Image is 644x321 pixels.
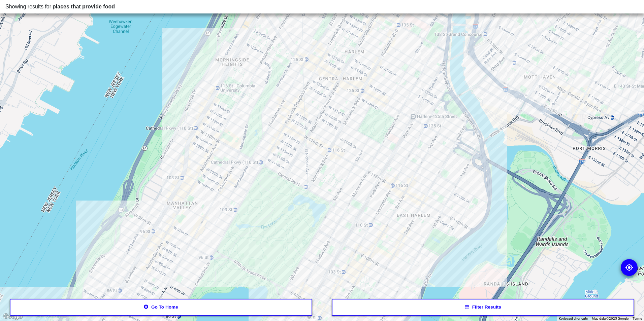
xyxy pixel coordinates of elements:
button: Filter results [332,299,635,316]
span: Map data ©2025 Google [592,317,629,320]
a: Terms (opens in new tab) [633,317,642,320]
button: Keyboard shortcuts [559,316,588,321]
img: go to my location [625,263,633,272]
img: Google [2,312,24,321]
span: places that provide food [53,4,115,9]
a: Open this area in Google Maps (opens a new window) [2,312,24,321]
div: Showing results for [5,3,639,11]
button: Go to home [10,299,313,316]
